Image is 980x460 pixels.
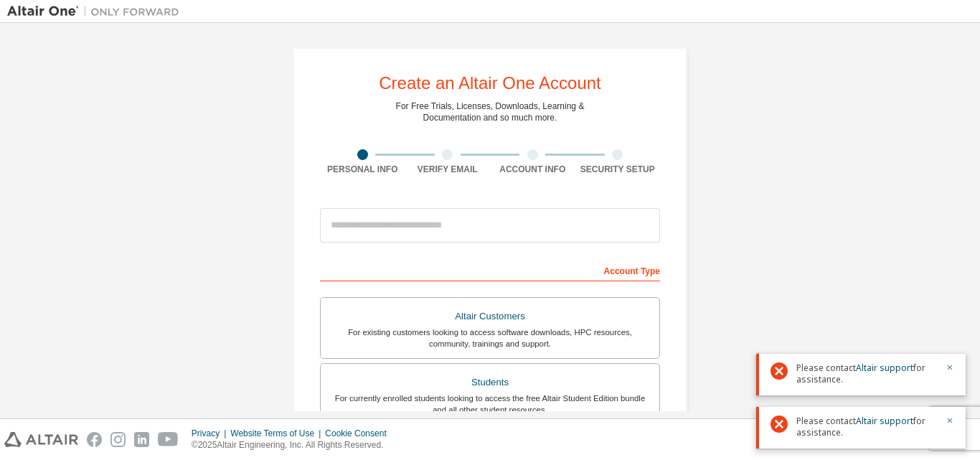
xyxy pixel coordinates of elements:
[7,4,187,19] img: Altair One
[856,415,913,427] a: Altair support
[490,164,575,175] div: Account Info
[329,372,651,393] div: Students
[396,100,585,123] div: For Free Trials, Licenses, Downloads, Learning & Documentation and so much more.
[320,164,405,175] div: Personal Info
[320,258,660,281] div: Account Type
[87,432,102,447] img: facebook.svg
[110,432,126,447] img: instagram.svg
[329,306,651,327] div: Altair Customers
[405,164,491,175] div: Verify Email
[158,432,179,447] img: youtube.svg
[329,393,651,416] div: For currently enrolled students looking to access the free Altair Student Edition bundle and all ...
[134,432,149,447] img: linkedin.svg
[192,428,230,439] div: Privacy
[379,75,601,92] div: Create an Altair One Account
[4,432,78,447] img: altair_logo.svg
[192,439,395,451] p: © 2025 Altair Engineering, Inc. All Rights Reserved.
[856,362,913,374] a: Altair support
[325,428,395,439] div: Cookie Consent
[796,416,937,438] span: Please contact for assistance.
[575,164,661,175] div: Security Setup
[329,327,651,349] div: For existing customers looking to access software downloads, HPC resources, community, trainings ...
[230,428,325,439] div: Website Terms of Use
[796,362,937,385] span: Please contact for assistance.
